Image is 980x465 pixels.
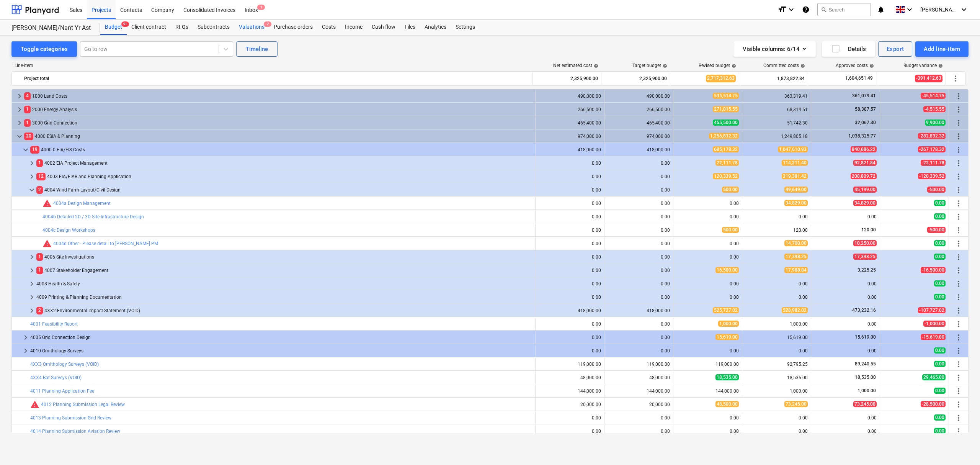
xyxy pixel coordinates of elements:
div: Analytics [420,20,451,35]
button: Export [878,41,913,57]
div: 144,000.00 [676,388,739,394]
span: Committed costs exceed revised budget [30,400,39,409]
div: 0.00 [608,268,670,273]
span: 319,381.42 [782,173,808,179]
div: 266,500.00 [608,107,670,112]
div: 1,873,822.84 [742,72,805,85]
span: keyboard_arrow_right [27,306,36,315]
div: 0.00 [608,281,670,287]
div: RFQs [171,20,193,35]
span: keyboard_arrow_right [27,172,36,181]
a: Client contract [127,20,171,35]
div: 0.00 [814,214,877,219]
div: Revised budget [699,63,736,68]
div: 2,325,900.00 [604,72,667,85]
div: Cash flow [367,20,400,35]
span: More actions [954,293,963,302]
span: More actions [954,118,963,128]
span: -45,514.75 [921,93,946,99]
span: help [592,64,598,68]
div: Committed costs [763,63,805,68]
button: Add line-item [915,41,969,57]
span: 12 [36,173,46,180]
a: 4014 Planning Submission Aviation Review [30,429,120,434]
span: 0.00 [934,347,946,354]
a: 4XX3 Ornithology Surveys (VOID) [30,362,99,367]
span: 2 [264,21,271,27]
span: More actions [954,266,963,275]
div: 0.00 [814,348,877,354]
div: 0.00 [745,281,808,287]
span: 120.00 [861,227,877,232]
div: Details [831,44,866,54]
span: keyboard_arrow_right [15,92,24,101]
div: 4000-0 EIA/EIS Costs [30,144,532,156]
a: Purchase orders [269,20,317,35]
span: -500.00 [927,187,946,193]
div: 0.00 [676,201,739,206]
span: 9,900.00 [925,120,946,126]
div: 0.00 [745,214,808,219]
div: 4007 Stakeholder Engagement [36,264,532,277]
span: More actions [954,92,963,101]
a: 4004d Other - Please detail to [PERSON_NAME] PM [53,241,158,246]
div: 974,000.00 [539,134,601,139]
a: 4011 Planning Application Fee [30,388,94,394]
button: Details [822,41,875,57]
div: 0.00 [539,335,601,340]
span: help [730,64,736,68]
div: Budget [100,20,127,35]
span: More actions [954,346,963,355]
span: 73,245.00 [853,401,877,407]
span: 0.00 [934,254,946,260]
div: Net estimated cost [553,63,598,68]
div: 4005 Grid Connection Design [30,331,532,344]
div: 0.00 [608,160,670,166]
span: 0.00 [934,200,946,206]
button: Search [817,3,871,16]
span: 1,256,832.32 [709,133,739,139]
span: -282,832.32 [918,133,946,139]
div: Budget variance [903,63,943,68]
div: 266,500.00 [539,107,601,112]
span: More actions [951,74,960,83]
div: Toggle categories [21,44,68,54]
div: 119,000.00 [539,362,601,367]
span: More actions [954,145,963,154]
span: 14,700.00 [784,240,808,246]
div: Income [340,20,367,35]
div: Subcontracts [193,20,234,35]
span: More actions [954,333,963,342]
div: 144,000.00 [608,388,670,394]
span: 92,821.84 [853,160,877,166]
div: 0.00 [608,295,670,300]
div: 0.00 [814,281,877,287]
div: 4010 Ornithology Surveys [30,345,532,357]
span: [PERSON_NAME] [920,7,959,13]
span: 1 [36,253,43,260]
div: 4004 Wind Farm Layout/Civil Design [36,184,532,196]
div: 92,795.25 [745,362,808,367]
span: search [821,7,827,13]
div: Timeline [246,44,268,54]
div: Line-item [11,63,533,68]
div: 4000 ESIA & Planning [24,130,532,142]
div: 0.00 [608,174,670,179]
span: -267,178.32 [918,146,946,152]
div: 0.00 [539,281,601,287]
span: help [799,64,805,68]
div: 0.00 [814,295,877,300]
div: 0.00 [608,241,670,246]
div: 0.00 [539,187,601,193]
span: More actions [954,386,963,396]
span: 528,982.02 [782,307,808,313]
span: 89,240.55 [854,361,877,367]
a: 4004a Design Management [53,201,111,206]
div: 18,535.00 [745,375,808,380]
div: 1,249,805.18 [745,134,808,139]
div: Export [887,44,904,54]
div: 2000 Energy Analysis [24,103,532,116]
span: 32,067.30 [854,120,877,125]
span: help [937,64,943,68]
